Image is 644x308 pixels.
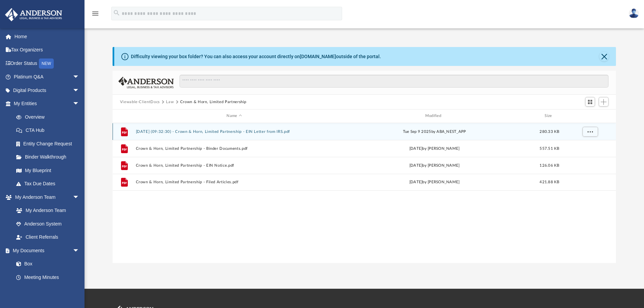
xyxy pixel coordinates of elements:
a: [DOMAIN_NAME] [300,54,336,59]
span: arrow_drop_down [73,190,86,204]
a: Client Referrals [9,231,86,244]
a: Box [9,257,83,271]
input: Search files and folders [180,75,609,88]
span: 421.88 KB [540,180,559,184]
a: My Anderson Teamarrow_drop_down [5,190,86,204]
a: Overview [9,110,90,124]
a: Binder Walkthrough [9,150,90,164]
button: Law [166,99,174,105]
span: arrow_drop_down [73,97,86,111]
button: Crown & Horn, Limited Partnership - Filed Articles.pdf [136,180,333,184]
a: menu [91,13,99,18]
span: 557.51 KB [540,146,559,150]
div: id [566,113,613,119]
a: Meeting Minutes [9,270,86,284]
div: Modified [336,113,533,119]
button: Switch to Grid View [585,97,595,106]
div: [DATE] by [PERSON_NAME] [336,145,533,151]
a: Platinum Q&Aarrow_drop_down [5,70,90,84]
a: My Documentsarrow_drop_down [5,244,86,257]
div: Size [536,113,563,119]
div: [DATE] by [PERSON_NAME] [336,162,533,168]
button: [DATE] (09:32:30) - Crown & Horn, Limited Partnership - EIN Letter from IRS.pdf [136,129,333,134]
a: Tax Due Dates [9,177,90,191]
button: Crown & Horn, Limited Partnership - Binder Documents.pdf [136,146,333,151]
a: My Anderson Team [9,204,83,217]
a: Home [5,30,90,43]
a: Digital Productsarrow_drop_down [5,84,90,97]
button: Close [599,52,609,61]
a: Entity Change Request [9,137,90,150]
a: Tax Organizers [5,43,90,57]
div: Tue Sep 9 2025 by ABA_NEST_APP [336,128,533,135]
div: grid [113,123,616,263]
div: NEW [39,58,54,69]
a: My Entitiesarrow_drop_down [5,97,90,111]
a: Anderson System [9,217,86,231]
span: arrow_drop_down [73,244,86,258]
img: User Pic [629,8,639,18]
span: 126.06 KB [540,163,559,167]
img: Anderson Advisors Platinum Portal [3,8,64,21]
button: More options [582,126,598,137]
i: menu [91,9,99,18]
button: Crown & Horn, Limited Partnership - EIN Notice.pdf [136,163,333,168]
div: id [116,113,133,119]
a: My Blueprint [9,164,86,177]
div: Difficulty viewing your box folder? You can also access your account directly on outside of the p... [131,53,381,60]
button: Add [599,97,609,106]
a: Forms Library [9,284,83,298]
button: Viewable-ClientDocs [120,99,160,105]
span: arrow_drop_down [73,70,86,84]
div: Name [135,113,333,119]
i: search [113,9,120,17]
a: Order StatusNEW [5,56,90,70]
div: [DATE] by [PERSON_NAME] [336,179,533,185]
span: 280.33 KB [540,129,559,133]
span: arrow_drop_down [73,84,86,97]
a: CTA Hub [9,124,90,137]
button: Crown & Horn, Limited Partnership [180,99,246,105]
